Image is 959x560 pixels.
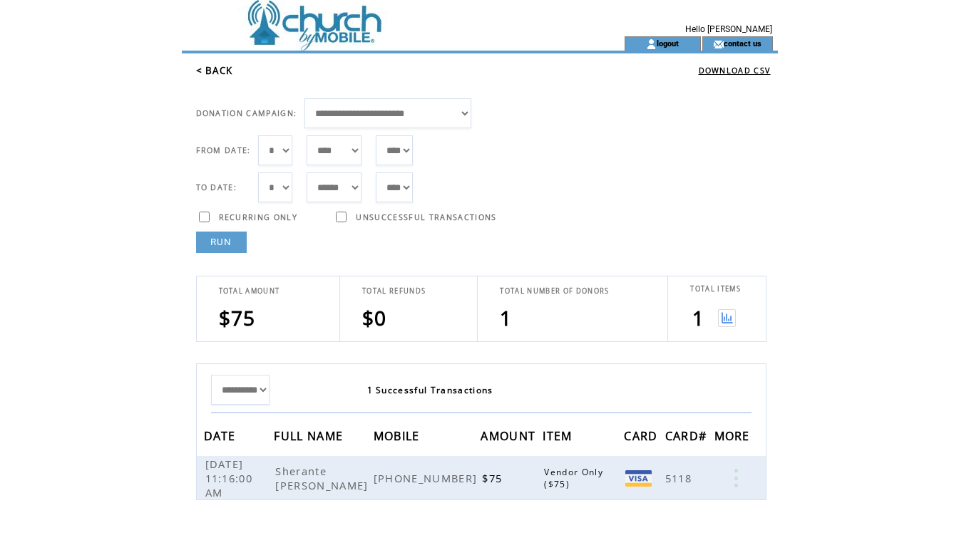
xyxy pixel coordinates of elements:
[699,66,771,76] a: DOWNLOAD CSV
[196,108,297,118] span: DONATION CAMPAIGN:
[374,431,424,440] a: MOBILE
[724,38,761,48] a: contact us
[543,425,575,451] span: ITEM
[685,24,772,34] span: Hello [PERSON_NAME]
[367,384,493,396] span: 1 Successful Transactions
[205,457,253,499] span: [DATE] 11:16:00 AM
[219,286,280,296] span: TOTAL AMOUNT
[500,304,512,331] span: 1
[714,425,754,451] span: MORE
[624,431,661,440] a: CARD
[362,304,387,331] span: $0
[204,425,240,451] span: DATE
[624,425,661,451] span: CARD
[625,470,652,487] img: Visa
[657,38,679,48] a: logout
[219,212,298,222] span: RECURRING ONLY
[274,431,347,440] a: FULL NAME
[274,425,347,451] span: FULL NAME
[718,309,736,327] img: View graph
[646,38,657,50] img: account_icon.gif
[500,286,609,296] span: TOTAL NUMBER OF DONORS
[690,284,741,294] span: TOTAL ITEMS
[362,286,426,296] span: TOTAL REFUNDS
[374,425,424,451] span: MOBILE
[665,425,711,451] span: CARD#
[713,38,724,50] img: contact_us_icon.gif
[196,64,233,77] a: < BACK
[665,471,695,485] span: 5118
[543,431,575,440] a: ITEM
[219,304,256,331] span: $75
[356,212,496,222] span: UNSUCCESSFUL TRANSACTIONS
[196,232,247,253] a: RUN
[204,431,240,440] a: DATE
[481,425,539,451] span: AMOUNT
[544,466,603,490] span: Vendor Only ($75)
[374,471,481,485] span: [PHONE_NUMBER]
[481,431,539,440] a: AMOUNT
[196,145,251,155] span: FROM DATE:
[692,304,704,331] span: 1
[275,464,371,492] span: Sherante [PERSON_NAME]
[665,431,711,440] a: CARD#
[196,182,237,192] span: TO DATE:
[482,471,506,485] span: $75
